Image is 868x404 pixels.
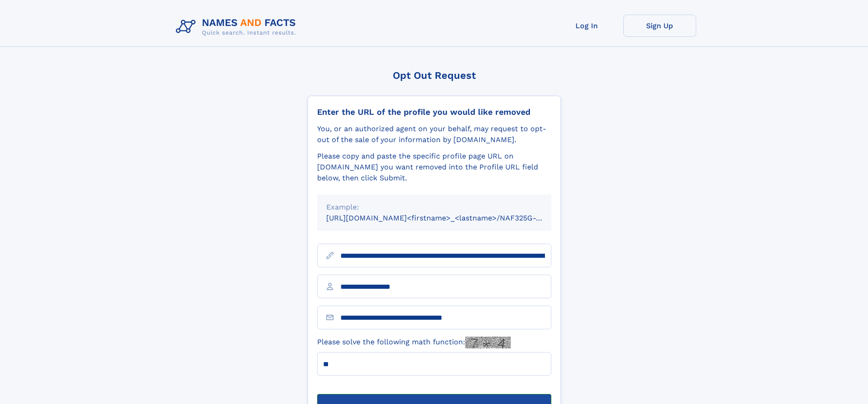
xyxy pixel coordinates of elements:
[550,15,623,37] a: Log In
[317,151,551,184] div: Please copy and paste the specific profile page URL on [DOMAIN_NAME] you want removed into the Pr...
[317,107,551,117] div: Enter the URL of the profile you would like removed
[172,15,303,39] img: Logo Names and Facts
[623,15,696,37] a: Sign Up
[326,202,542,213] div: Example:
[308,70,561,81] div: Opt Out Request
[326,214,569,222] small: [URL][DOMAIN_NAME]<firstname>_<lastname>/NAF325G-xxxxxxxx
[317,337,511,348] label: Please solve the following math function:
[317,123,551,145] div: You, or an authorized agent on your behalf, may request to opt-out of the sale of your informatio...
